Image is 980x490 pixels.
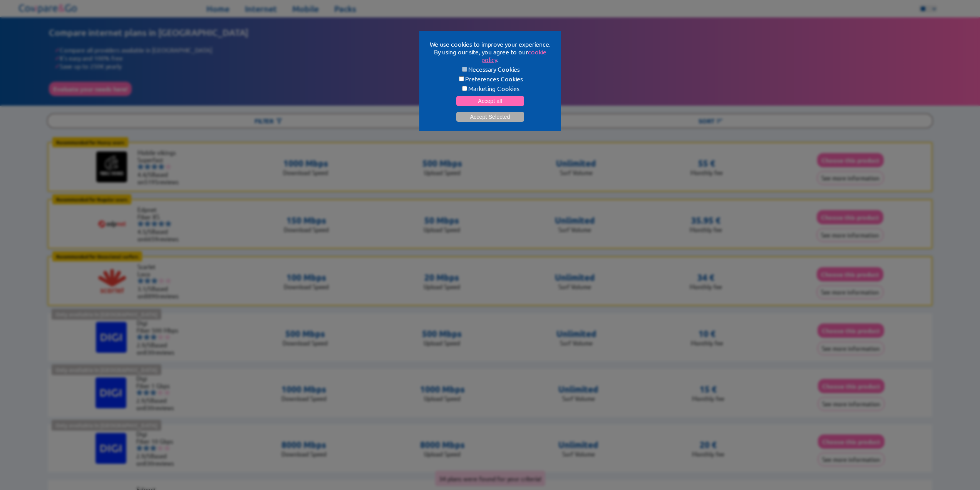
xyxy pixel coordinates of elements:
button: Accept Selected [456,112,524,122]
input: Marketing Cookies [462,86,467,91]
input: Necessary Cookies [462,67,467,72]
input: Preferences Cookies [459,76,464,81]
p: We use cookies to improve your experience. By using our site, you agree to our . [429,40,552,63]
label: Marketing Cookies [429,84,552,92]
button: Accept all [456,96,524,106]
label: Preferences Cookies [429,75,552,83]
a: cookie policy [481,48,546,63]
label: Necessary Cookies [429,65,552,73]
